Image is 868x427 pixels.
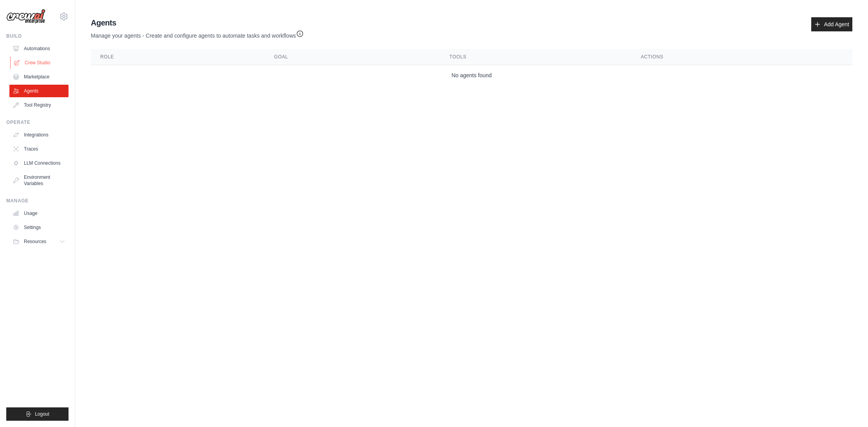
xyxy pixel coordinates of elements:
[6,119,69,125] div: Operate
[9,171,69,190] a: Environment Variables
[91,17,304,28] h2: Agents
[9,99,69,111] a: Tool Registry
[24,238,46,245] span: Resources
[91,65,852,86] td: No agents found
[632,49,852,65] th: Actions
[9,157,69,169] a: LLM Connections
[9,85,69,97] a: Agents
[10,56,69,69] a: Crew Studio
[6,407,69,421] button: Logout
[440,49,632,65] th: Tools
[9,207,69,220] a: Usage
[811,17,852,31] a: Add Agent
[9,235,69,248] button: Resources
[265,49,440,65] th: Goal
[6,33,69,39] div: Build
[9,42,69,55] a: Automations
[35,411,49,417] span: Logout
[6,9,45,24] img: Logo
[9,221,69,234] a: Settings
[6,198,69,204] div: Manage
[9,129,69,141] a: Integrations
[91,49,265,65] th: Role
[9,143,69,155] a: Traces
[91,28,304,40] p: Manage your agents - Create and configure agents to automate tasks and workflows
[9,71,69,83] a: Marketplace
